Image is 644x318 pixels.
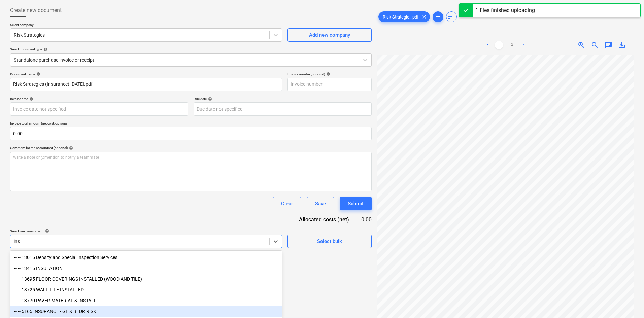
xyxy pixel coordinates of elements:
[287,72,372,76] div: Invoice number (optional)
[42,47,47,51] span: help
[10,127,372,140] input: Invoice total amount (net cost, optional)
[194,97,372,101] div: Due date
[287,28,372,42] button: Add new company
[10,72,282,76] div: Document name
[340,197,372,210] button: Submit
[378,11,430,22] div: Risk Strategie...pdf
[618,41,626,49] span: save_alt
[68,146,73,150] span: help
[287,78,372,91] input: Invoice number
[484,41,492,49] a: Previous page
[10,274,282,284] div: -- -- 13695 FLOOR COVERINGS INSTALLED (WOOD AND TILE)
[44,229,49,233] span: help
[28,97,33,101] span: help
[10,121,372,127] p: Invoice total amount (net cost, optional)
[434,13,442,21] span: add
[207,97,212,101] span: help
[317,237,342,246] div: Select bulk
[10,146,372,150] div: Comment for the accountant (optional)
[315,199,326,208] div: Save
[508,41,516,49] a: Page 2
[10,23,282,28] p: Select company
[284,216,360,223] div: Allocated costs (net)
[420,13,428,21] span: clear
[194,102,372,116] input: Due date not specified
[10,102,188,116] input: Invoice date not specified
[10,252,282,263] div: -- -- 13015 Density and Special Inspection Services
[447,13,455,21] span: sort
[287,235,372,248] button: Select bulk
[10,284,282,295] div: -- -- 13725 WALL TILE INSTALLED
[35,72,40,76] span: help
[10,97,188,101] div: Invoice date
[475,6,535,14] div: 1 files finished uploading
[604,41,612,49] span: chat
[348,199,364,208] div: Submit
[10,263,282,274] div: -- -- 13415 INSULATION
[273,197,301,210] button: Clear
[10,229,282,233] div: Select line-items to add
[281,199,293,208] div: Clear
[10,6,62,14] span: Create new document
[379,14,423,20] span: Risk Strategie...pdf
[519,41,527,49] a: Next page
[591,41,599,49] span: zoom_out
[495,41,503,49] a: Page 1 is your current page
[309,31,350,39] div: Add new company
[10,295,282,306] div: -- -- 13770 PAVER MATERIAL & INSTALL
[10,306,282,317] div: -- -- 5165 INSURANCE - GL & BLDR RISK
[307,197,334,210] button: Save
[10,47,372,51] div: Select document type
[10,78,282,91] input: Document name
[325,72,330,76] span: help
[577,41,585,49] span: zoom_in
[360,216,372,223] div: 0.00
[610,286,644,318] iframe: Chat Widget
